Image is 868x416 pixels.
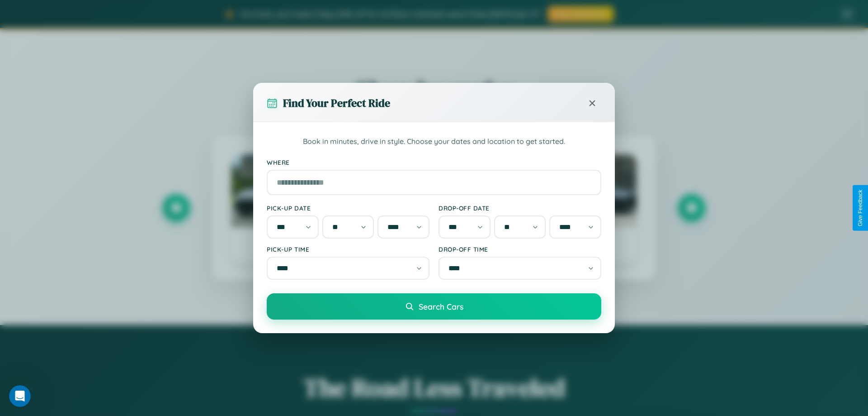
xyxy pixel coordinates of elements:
p: Book in minutes, drive in style. Choose your dates and location to get started. [267,136,601,148]
label: Pick-up Time [267,245,429,253]
button: Search Cars [267,293,601,320]
label: Pick-up Date [267,204,429,212]
label: Drop-off Time [439,245,601,253]
span: Search Cars [419,301,463,311]
label: Where [267,158,601,166]
label: Drop-off Date [439,204,601,212]
h3: Find Your Perfect Ride [283,96,390,110]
